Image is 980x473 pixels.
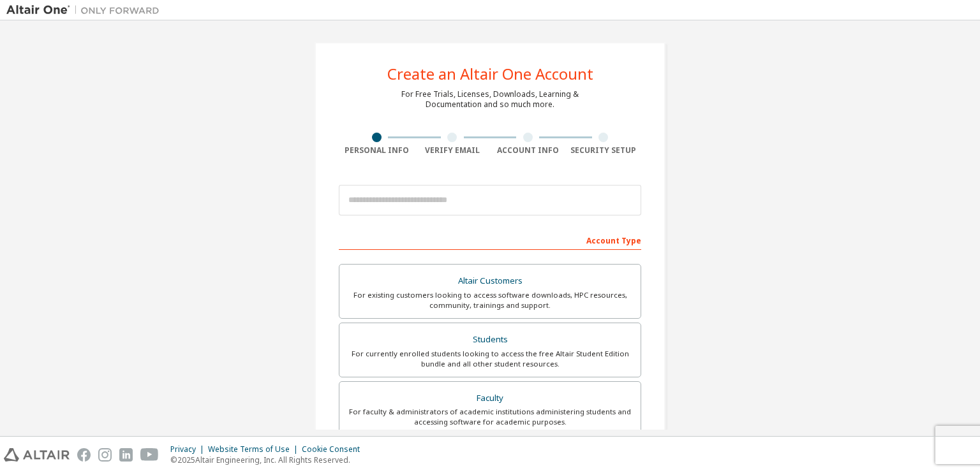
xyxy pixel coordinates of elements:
div: Altair Customers [347,272,633,290]
div: For faculty & administrators of academic institutions administering students and accessing softwa... [347,407,633,427]
img: linkedin.svg [119,448,133,462]
div: Privacy [170,444,208,455]
div: For currently enrolled students looking to access the free Altair Student Edition bundle and all ... [347,349,633,369]
div: Faculty [347,389,633,407]
div: Account Info [490,145,566,156]
img: facebook.svg [77,448,91,462]
div: Students [347,331,633,349]
div: For Free Trials, Licenses, Downloads, Learning & Documentation and so much more. [401,89,579,110]
div: For existing customers looking to access software downloads, HPC resources, community, trainings ... [347,290,633,310]
img: altair_logo.svg [4,448,70,462]
p: © 2025 Altair Engineering, Inc. All Rights Reserved. [170,455,367,465]
img: youtube.svg [140,448,159,462]
img: instagram.svg [98,448,112,462]
div: Personal Info [339,145,415,156]
div: Cookie Consent [302,444,367,455]
div: Create an Altair One Account [387,66,593,82]
div: Verify Email [415,145,491,156]
div: Security Setup [566,145,642,156]
div: Website Terms of Use [208,444,302,455]
img: Altair One [6,4,166,17]
div: Account Type [339,229,641,250]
